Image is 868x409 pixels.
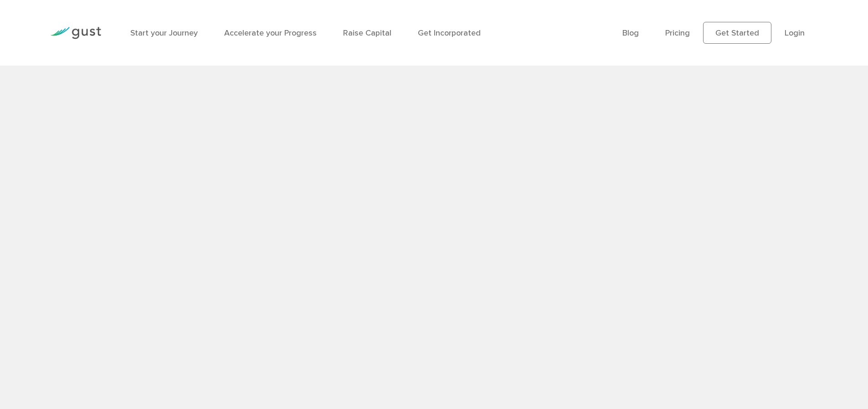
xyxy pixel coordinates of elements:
a: Raise Capital [343,28,391,38]
a: Blog [622,28,639,38]
a: Get Incorporated [418,28,481,38]
img: Gust Logo [50,27,101,39]
a: Login [785,28,805,38]
a: Get Started [703,22,771,44]
a: Pricing [665,28,690,38]
a: Accelerate your Progress [224,28,317,38]
a: Start your Journey [130,28,198,38]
